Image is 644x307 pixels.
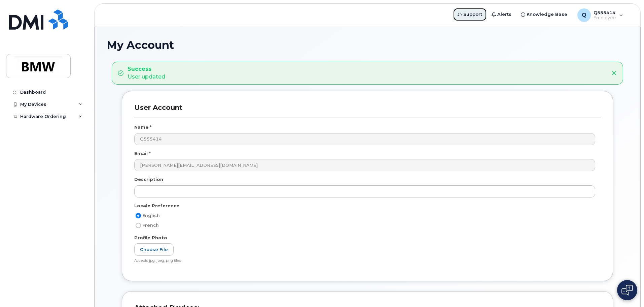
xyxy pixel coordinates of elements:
label: Email * [134,150,151,157]
strong: Success [128,65,165,73]
div: User updated [128,65,165,81]
input: French [136,223,141,228]
img: Open chat [621,285,633,296]
label: Description [134,176,163,183]
h3: User Account [134,103,601,118]
input: English [136,213,141,218]
h1: My Account [107,39,628,51]
label: Locale Preference [134,203,179,209]
div: Accepts jpg, jpeg, png files [134,258,595,264]
label: Choose File [134,243,174,256]
span: French [142,223,159,228]
span: English [142,213,160,218]
label: Profile Photo [134,235,167,241]
label: Name * [134,124,151,130]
